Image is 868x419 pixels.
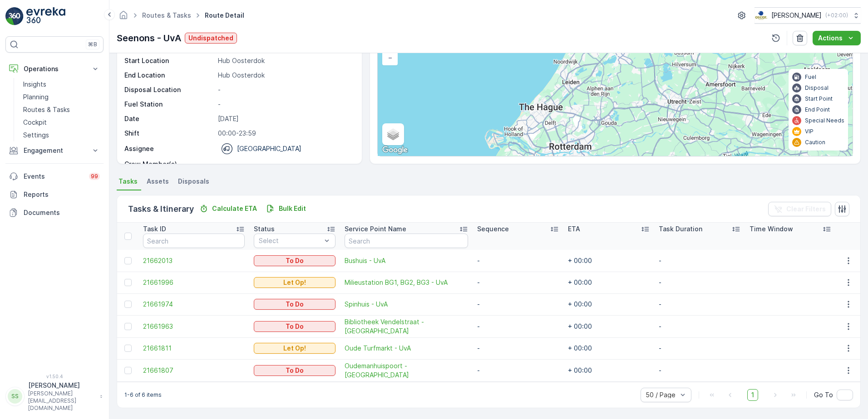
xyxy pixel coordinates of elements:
[279,204,306,213] p: Bulk Edit
[218,129,352,138] p: 00:00-23:59
[383,124,403,144] a: Layers
[143,224,166,234] p: Task ID
[380,144,410,156] a: Open this area in Google Maps (opens a new window)
[91,173,98,180] p: 99
[23,131,49,140] p: Settings
[473,359,563,381] td: -
[28,381,95,390] p: [PERSON_NAME]
[345,278,468,287] a: Milieustation BG1, BG2, BG3 - UvA
[26,7,65,25] img: logo_light-DOdMpM7g.png
[218,85,352,94] p: -
[124,257,132,264] div: Toggle Row Selected
[23,93,49,102] p: Planning
[563,250,654,272] td: + 00:00
[24,190,100,199] p: Reports
[286,322,304,331] p: To Do
[254,255,335,266] button: To Do
[345,256,468,265] a: Bushuis - UvA
[5,381,104,412] button: SS[PERSON_NAME][PERSON_NAME][EMAIL_ADDRESS][DOMAIN_NAME]
[124,345,132,352] div: Toggle Row Selected
[5,7,24,25] img: logo
[563,315,654,337] td: + 00:00
[286,256,304,265] p: To Do
[185,33,237,44] button: Undispatched
[118,177,138,186] span: Tasks
[345,317,468,336] span: Bibliotheek Vendelstraat - [GEOGRAPHIC_DATA]
[473,315,563,337] td: -
[143,344,245,353] a: 21661811
[477,224,509,234] p: Sequence
[124,323,132,330] div: Toggle Row Selected
[345,361,468,380] span: Oudemanhuispoort - [GEOGRAPHIC_DATA]
[5,60,104,78] button: Operations
[473,293,563,315] td: -
[124,56,214,65] p: Start Location
[805,117,844,124] p: Special Needs
[345,344,468,353] span: Oude Turfmarkt - UvA
[124,100,214,109] p: Fuel Station
[20,91,104,103] a: Planning
[20,103,104,116] a: Routes & Tasks
[196,203,261,214] button: Calculate ETA
[654,359,745,381] td: -
[380,144,410,156] img: Google
[286,300,304,309] p: To Do
[345,224,406,234] p: Service Point Name
[388,54,393,61] span: −
[124,85,214,94] p: Disposal Location
[24,64,85,73] p: Operations
[20,129,104,141] a: Settings
[768,202,831,216] button: Clear Filters
[254,277,335,288] button: Let Op!
[20,116,104,129] a: Cockpit
[5,185,104,204] a: Reports
[814,390,833,400] span: Go To
[143,366,245,375] a: 21661807
[654,272,745,293] td: -
[654,315,745,337] td: -
[345,317,468,336] a: Bibliotheek Vendelstraat - UvA
[813,31,861,45] button: Actions
[118,14,128,21] a: Homepage
[345,361,468,380] a: Oudemanhuispoort - UvA
[568,224,580,234] p: ETA
[659,224,702,234] p: Task Duration
[345,300,468,309] a: Spinhuis - UvA
[124,367,132,374] div: Toggle Row Selected
[283,344,306,353] p: Let Op!
[124,144,154,153] p: Assignee
[124,160,214,169] p: Crew Member(s)
[24,172,84,181] p: Events
[5,167,104,185] a: Events99
[5,141,104,160] button: Engagement
[124,391,162,399] p: 1-6 of 6 items
[24,146,85,155] p: Engagement
[473,272,563,293] td: -
[654,250,745,272] td: -
[262,203,310,214] button: Bulk Edit
[654,337,745,359] td: -
[563,359,654,381] td: + 00:00
[212,204,257,213] p: Calculate ETA
[124,114,214,123] p: Date
[237,144,301,153] p: [GEOGRAPHIC_DATA]
[23,105,70,114] p: Routes & Tasks
[755,7,861,24] button: [PERSON_NAME](+02:00)
[383,51,397,64] a: Zoom Out
[254,299,335,310] button: To Do
[345,234,468,248] input: Search
[805,84,829,92] p: Disposal
[218,56,352,65] p: Hub Oosterdok
[143,256,245,265] a: 21662013
[143,300,245,309] a: 21661974
[8,389,22,404] div: SS
[23,118,47,127] p: Cockpit
[147,177,169,186] span: Assets
[563,293,654,315] td: + 00:00
[805,95,833,102] p: Start Point
[124,129,214,138] p: Shift
[124,279,132,286] div: Toggle Row Selected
